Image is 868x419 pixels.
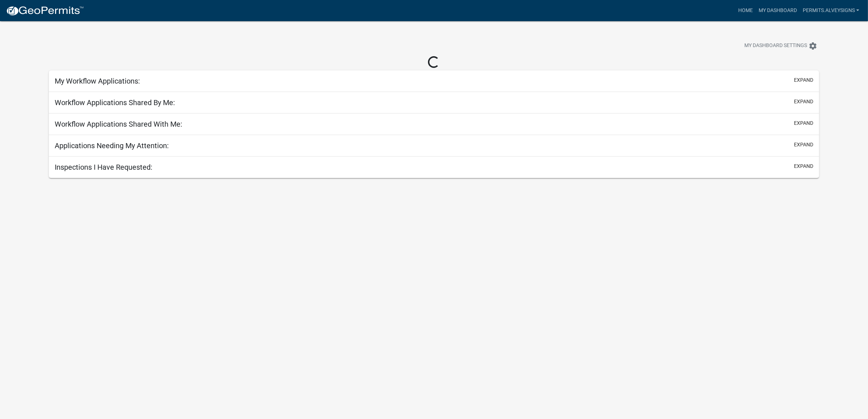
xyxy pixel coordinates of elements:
[735,4,756,18] a: Home
[55,98,175,107] h5: Workflow Applications Shared By Me:
[55,141,169,150] h5: Applications Needing My Attention:
[739,39,823,53] button: My Dashboard Settingssettings
[55,120,182,128] h5: Workflow Applications Shared With Me:
[800,4,862,18] a: Permits.Alveysigns
[809,42,817,50] i: settings
[55,77,140,85] h5: My Workflow Applications:
[794,162,813,170] button: expand
[794,76,813,84] button: expand
[794,98,813,105] button: expand
[55,163,152,172] h5: Inspections I Have Requested:
[794,141,813,149] button: expand
[756,4,800,18] a: My Dashboard
[744,42,807,50] span: My Dashboard Settings
[794,119,813,127] button: expand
